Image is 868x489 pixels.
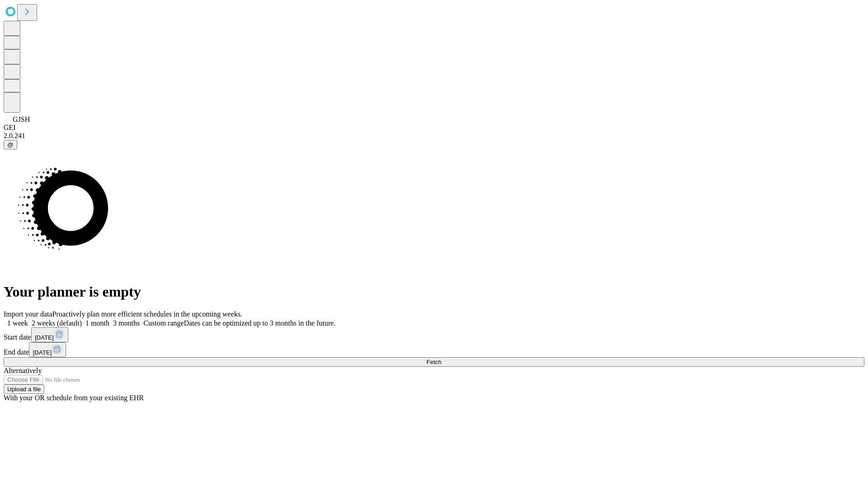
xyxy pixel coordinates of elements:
h1: Your planner is empty [4,283,864,300]
span: 2 weeks (default) [32,319,82,327]
span: @ [7,141,14,148]
span: Alternatively [4,367,42,374]
span: Fetch [426,359,441,365]
div: GEI [4,124,864,132]
span: GJSH [13,115,30,123]
div: End date [4,342,864,357]
span: 1 week [7,319,28,327]
div: 2.0.241 [4,132,864,140]
span: 1 month [85,319,109,327]
button: [DATE] [31,327,68,342]
span: Import your data [4,310,52,318]
span: [DATE] [33,349,52,356]
button: Fetch [4,357,864,367]
div: Start date [4,327,864,342]
button: @ [4,140,17,149]
span: Proactively plan more efficient schedules in the upcoming weeks. [52,310,242,318]
span: 3 months [113,319,140,327]
button: [DATE] [29,342,66,357]
span: [DATE] [35,334,54,341]
span: Custom range [143,319,184,327]
button: Upload a file [4,384,44,394]
span: With your OR schedule from your existing EHR [4,394,144,402]
span: Dates can be optimized up to 3 months in the future. [184,319,335,327]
